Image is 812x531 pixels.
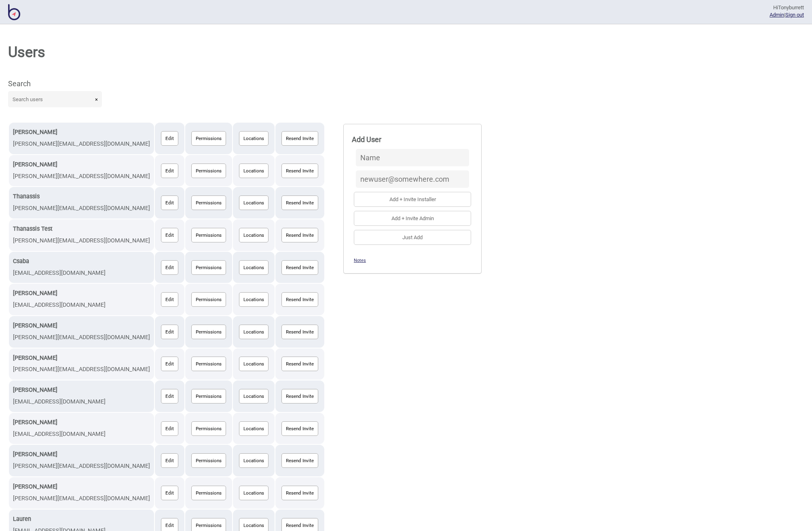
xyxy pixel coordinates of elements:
button: Locations [239,260,269,275]
button: Notes [354,258,366,263]
button: Edit [161,260,178,275]
strong: Thanassis [13,193,40,200]
input: Name [356,149,469,166]
button: Edit [161,357,178,371]
button: Locations [239,421,269,436]
button: Resend Invite [281,357,318,371]
button: Locations [239,486,269,500]
button: Locations [239,164,269,178]
button: Resend Invite [281,260,318,275]
span: | [770,12,785,18]
button: Permissions [191,164,226,178]
td: [PERSON_NAME][EMAIL_ADDRESS][DOMAIN_NAME] [9,445,154,476]
td: [PERSON_NAME][EMAIL_ADDRESS][DOMAIN_NAME] [9,123,154,154]
img: BindiMaps CMS [8,4,20,20]
td: [EMAIL_ADDRESS][DOMAIN_NAME] [9,284,154,315]
button: Locations [239,292,269,307]
button: Edit [161,292,178,307]
button: Edit [161,486,178,500]
button: Edit [161,195,178,210]
button: Permissions [191,357,226,371]
button: Permissions [191,421,226,436]
strong: Thanassis Test [13,225,53,232]
td: [PERSON_NAME][EMAIL_ADDRESS][DOMAIN_NAME] [9,477,154,509]
input: Search users [8,91,93,107]
button: Resend Invite [281,292,318,307]
button: Resend Invite [281,389,318,404]
button: Resend Invite [281,228,318,242]
td: [EMAIL_ADDRESS][DOMAIN_NAME] [9,252,154,283]
button: Resend Invite [281,453,318,468]
button: Sign out [785,12,804,18]
button: Locations [239,453,269,468]
a: Admin [770,12,784,18]
button: Resend Invite [281,131,318,146]
button: Just Add [354,230,471,245]
td: [PERSON_NAME][EMAIL_ADDRESS][DOMAIN_NAME] [9,348,154,380]
strong: [PERSON_NAME] [13,322,57,329]
td: [PERSON_NAME][EMAIL_ADDRESS][DOMAIN_NAME] [9,155,154,187]
strong: [PERSON_NAME] [13,129,57,136]
td: [EMAIL_ADDRESS][DOMAIN_NAME] [9,380,154,412]
button: Resend Invite [281,164,318,178]
strong: Lauren [13,516,31,523]
td: [PERSON_NAME][EMAIL_ADDRESS][DOMAIN_NAME] [9,219,154,251]
button: Edit [161,389,178,404]
button: Edit [161,453,178,468]
button: Add + Invite Admin [354,211,471,226]
button: Resend Invite [281,195,318,210]
button: Resend Invite [281,421,318,436]
strong: [PERSON_NAME] [13,483,57,490]
button: Edit [161,325,178,339]
button: Permissions [191,228,226,242]
button: Edit [161,164,178,178]
button: Locations [239,357,269,371]
button: Resend Invite [281,486,318,500]
button: Resend Invite [281,325,318,339]
strong: [PERSON_NAME] [13,161,57,168]
button: Permissions [191,131,226,146]
strong: [PERSON_NAME] [13,355,57,361]
button: Edit [161,421,178,436]
button: Permissions [191,260,226,275]
button: Locations [239,195,269,210]
strong: [PERSON_NAME] [13,419,57,426]
button: Locations [239,325,269,339]
button: Permissions [191,195,226,210]
strong: [PERSON_NAME] [13,451,57,458]
button: Permissions [191,486,226,500]
button: Locations [239,228,269,242]
button: Permissions [191,292,226,307]
button: Permissions [191,453,226,468]
button: Locations [239,131,269,146]
div: Search [8,76,804,122]
strong: Csaba [13,258,29,265]
button: Edit [161,131,178,146]
button: Permissions [191,325,226,339]
td: [PERSON_NAME][EMAIL_ADDRESS][DOMAIN_NAME] [9,316,154,348]
input: newuser@somewhere.com [356,170,469,188]
strong: [PERSON_NAME] [13,290,57,297]
button: Permissions [191,389,226,404]
div: Hi Tonyburrett [770,4,804,11]
strong: [PERSON_NAME] [13,387,57,393]
button: × [91,91,102,107]
td: [EMAIL_ADDRESS][DOMAIN_NAME] [9,413,154,444]
button: Locations [239,389,269,404]
h1: Users [8,38,804,67]
strong: Add User [352,135,381,144]
button: Edit [161,228,178,242]
td: [PERSON_NAME][EMAIL_ADDRESS][DOMAIN_NAME] [9,187,154,219]
button: Add + Invite Installer [354,192,471,207]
